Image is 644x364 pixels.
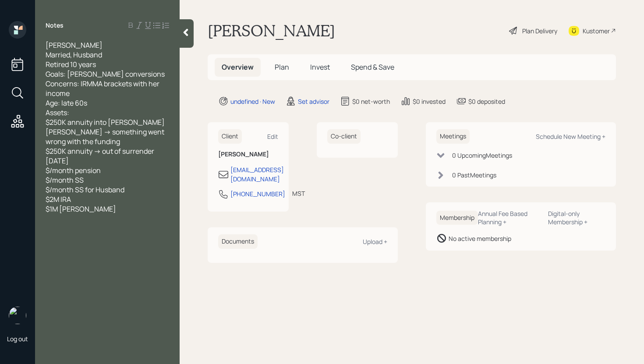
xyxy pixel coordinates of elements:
[46,108,69,117] span: Assets:
[436,129,470,144] h6: Meetings
[218,151,278,158] h6: [PERSON_NAME]
[548,209,605,226] div: Digital-only Membership +
[46,204,116,214] span: $1M [PERSON_NAME]
[46,146,156,166] span: $250K annuity -> out of surrender [DATE]
[452,170,496,180] div: 0 Past Meeting s
[230,165,284,184] div: [EMAIL_ADDRESS][DOMAIN_NAME]
[310,62,330,72] span: Invest
[46,194,71,204] span: $2M IRA
[46,175,84,185] span: $/month SS
[536,132,605,141] div: Schedule New Meeting +
[218,234,258,249] h6: Documents
[351,62,394,72] span: Spend & Save
[230,97,275,106] div: undefined · New
[222,62,254,72] span: Overview
[218,129,242,144] h6: Client
[478,209,541,226] div: Annual Fee Based Planning +
[327,129,361,144] h6: Co-client
[46,98,87,108] span: Age: late 60s
[230,189,285,198] div: [PHONE_NUMBER]
[46,185,124,194] span: $/month SS for Husband
[46,69,165,79] span: Goals: [PERSON_NAME] conversions
[352,97,390,106] div: $0 net-worth
[46,117,166,146] span: $250K annuity into [PERSON_NAME] [PERSON_NAME] -> something went wrong with the funding
[46,21,64,30] label: Notes
[436,211,478,225] h6: Membership
[413,97,446,106] div: $0 invested
[363,237,387,246] div: Upload +
[7,335,28,343] div: Log out
[9,307,26,324] img: retirable_logo.png
[46,50,102,60] span: Married, Husband
[298,97,329,106] div: Set advisor
[449,234,511,243] div: No active membership
[46,79,161,98] span: Concerns: IRMMA brackets with her income
[275,62,289,72] span: Plan
[292,189,305,198] div: MST
[46,40,103,50] span: [PERSON_NAME]
[522,26,557,35] div: Plan Delivery
[267,132,278,141] div: Edit
[468,97,505,106] div: $0 deposited
[583,26,610,35] div: Kustomer
[208,21,335,40] h1: [PERSON_NAME]
[46,166,101,175] span: $/month pension
[46,60,96,69] span: Retired 10 years
[452,151,512,160] div: 0 Upcoming Meeting s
